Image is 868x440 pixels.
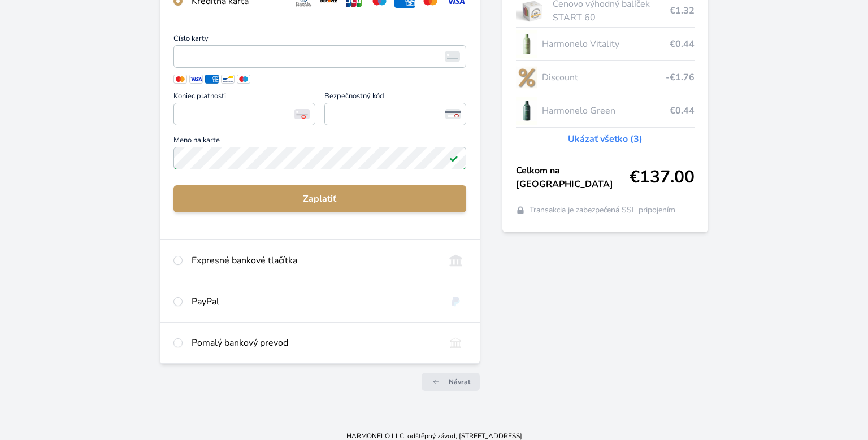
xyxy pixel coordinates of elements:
[173,137,466,147] span: Meno na karte
[568,132,643,146] a: Ukázať všetko (3)
[192,336,436,350] div: Pomalý bankový prevod
[542,37,670,51] span: Harmonelo Vitality
[516,30,537,58] img: CLEAN_VITALITY_se_stinem_x-lo.jpg
[630,167,695,188] span: €137.00
[192,295,436,308] div: PayPal
[516,63,537,92] img: discount-lo.png
[542,71,666,84] span: Discount
[516,164,630,191] span: Celkom na [GEOGRAPHIC_DATA]
[173,185,466,212] button: Zaplatiť
[179,49,461,64] iframe: Iframe pre číslo karty
[445,51,460,62] img: card
[173,147,466,169] input: Meno na kartePole je platné
[329,106,461,122] iframe: Iframe pre bezpečnostný kód
[445,254,466,267] img: onlineBanking_SK.svg
[445,295,466,308] img: paypal.svg
[449,377,471,386] span: Návrat
[173,93,315,103] span: Koniec platnosti
[179,106,310,122] iframe: Iframe pre deň vypršania platnosti
[192,254,436,267] div: Expresné bankové tlačítka
[542,104,670,117] span: Harmonelo Green
[324,93,466,103] span: Bezpečnostný kód
[516,97,537,125] img: CLEAN_GREEN_se_stinem_x-lo.jpg
[294,109,310,119] img: Koniec platnosti
[670,37,695,51] span: €0.44
[666,71,695,84] span: -€1.76
[670,104,695,117] span: €0.44
[670,4,695,18] span: €1.32
[183,192,457,206] span: Zaplatiť
[422,373,480,391] a: Návrat
[530,204,675,216] span: Transakcia je zabezpečená SSL pripojením
[445,336,466,350] img: bankTransfer_IBAN.svg
[449,154,458,163] img: Pole je platné
[173,35,466,45] span: Číslo karty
